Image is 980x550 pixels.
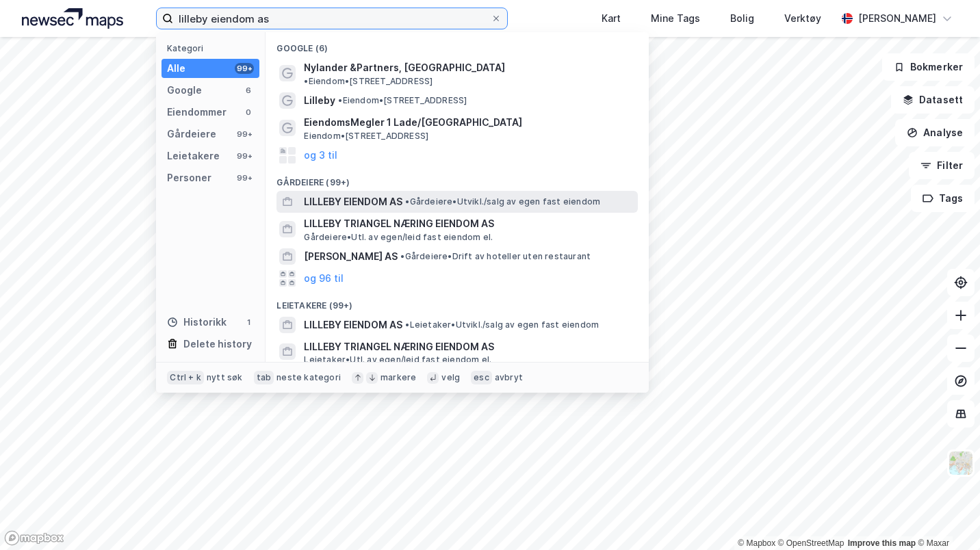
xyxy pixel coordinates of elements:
div: 0 [243,107,254,118]
div: Kart [602,10,621,27]
div: neste kategori [276,372,341,383]
div: Delete history [183,336,252,352]
div: Verktøy [784,10,821,27]
div: Google [167,82,202,99]
button: Bokmerker [882,53,975,81]
button: og 3 til [304,147,337,163]
span: Eiendom • [STREET_ADDRESS] [338,95,467,106]
div: Ctrl + k [167,371,204,384]
span: [PERSON_NAME] AS [304,248,398,265]
div: Bolig [730,10,754,27]
div: Gårdeiere [167,126,216,142]
div: avbryt [495,372,523,383]
a: OpenStreetMap [778,538,844,548]
span: Leietaker • Utvikl./salg av egen fast eiendom [405,319,599,330]
button: Analyse [895,119,975,146]
span: Gårdeiere • Utvikl./salg av egen fast eiendom [405,196,600,207]
div: Gårdeiere (99+) [266,166,649,191]
a: Mapbox [738,538,775,548]
input: Søk på adresse, matrikkel, gårdeiere, leietakere eller personer [173,8,491,29]
div: 99+ [235,172,254,183]
div: 99+ [235,129,254,140]
div: velg [441,372,460,383]
span: LILLEBY TRIANGEL NÆRING EIENDOM AS [304,215,632,232]
span: LILLEBY EIENDOM AS [304,317,402,333]
span: • [405,319,409,330]
div: esc [471,371,492,384]
span: Eiendom • [STREET_ADDRESS] [304,131,428,142]
div: Leietakere [167,148,220,164]
span: • [338,95,342,105]
a: Improve this map [848,538,916,548]
span: Gårdeiere • Drift av hoteller uten restaurant [400,251,591,262]
span: • [405,196,409,207]
div: 6 [243,85,254,96]
div: Alle [167,60,185,77]
div: 99+ [235,150,254,161]
button: Datasett [891,86,975,114]
div: Mine Tags [651,10,700,27]
div: 1 [243,317,254,328]
img: logo.a4113a55bc3d86da70a041830d287a7e.svg [22,8,123,29]
div: Personer [167,170,211,186]
button: Filter [909,152,975,179]
span: Leietaker • Utl. av egen/leid fast eiendom el. [304,354,491,365]
span: EiendomsMegler 1 Lade/[GEOGRAPHIC_DATA] [304,114,632,131]
div: [PERSON_NAME] [858,10,936,27]
div: Leietakere (99+) [266,289,649,314]
span: • [304,76,308,86]
div: Historikk [167,314,227,330]
div: nytt søk [207,372,243,383]
div: Google (6) [266,32,649,57]
span: Eiendom • [STREET_ADDRESS] [304,76,433,87]
div: Eiendommer [167,104,227,120]
span: Lilleby [304,92,335,109]
img: Z [948,450,974,476]
button: og 96 til [304,270,344,287]
div: 99+ [235,63,254,74]
span: LILLEBY EIENDOM AS [304,194,402,210]
span: Nylander &Partners, [GEOGRAPHIC_DATA] [304,60,505,76]
div: markere [381,372,416,383]
iframe: Chat Widget [912,484,980,550]
div: Kategori [167,43,259,53]
a: Mapbox homepage [4,530,64,546]
span: Gårdeiere • Utl. av egen/leid fast eiendom el. [304,232,493,243]
div: tab [254,371,274,384]
span: LILLEBY TRIANGEL NÆRING EIENDOM AS [304,339,632,355]
button: Tags [911,185,975,212]
span: • [400,251,404,261]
